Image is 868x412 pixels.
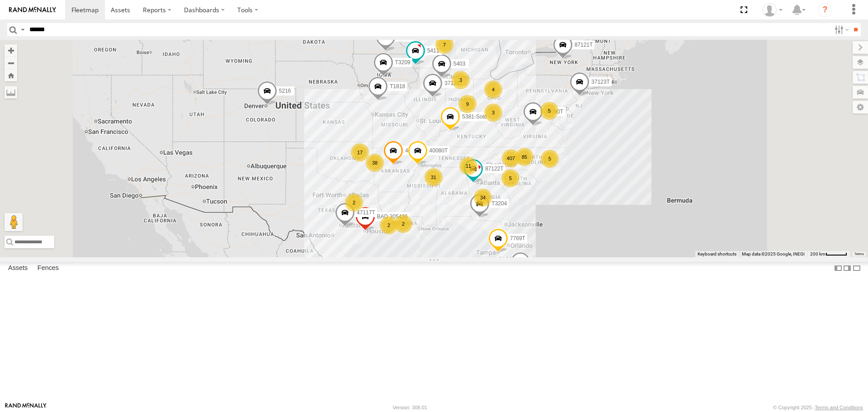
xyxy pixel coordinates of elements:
label: Hide Summary Table [852,262,861,275]
span: BAD 305436 [377,213,408,220]
span: 5216 [279,88,291,94]
span: 5403 [453,61,466,67]
label: Dock Summary Table to the Left [834,262,843,275]
div: Version: 308.01 [393,405,427,410]
div: 38 [366,154,384,172]
div: 9 [458,95,476,113]
div: 4 [484,81,502,99]
div: 2 [380,216,398,234]
span: 40032T [405,148,424,154]
div: 5 [540,102,558,120]
span: T1818 [390,84,405,90]
div: 5 [541,150,559,168]
span: 7769T [510,235,525,242]
button: Keyboard shortcuts [698,251,736,257]
label: Assets [4,262,32,275]
label: Fences [33,262,63,275]
div: 2 [345,194,363,212]
div: 2 [394,215,412,233]
label: Map Settings [853,101,868,114]
div: © Copyright 2025 - [773,405,863,410]
button: Map Scale: 200 km per 44 pixels [807,251,850,257]
button: Zoom Home [5,69,17,81]
button: Zoom out [5,57,17,69]
div: 31 [425,168,443,186]
i: ? [818,3,832,17]
div: 7 [435,36,453,54]
label: Dock Summary Table to the Right [843,262,852,275]
button: Zoom in [5,44,17,57]
a: Visit our Website [5,403,47,412]
div: 5 [501,169,519,187]
span: 47117T [357,209,375,216]
span: 40080T [429,148,448,154]
a: Terms and Conditions [815,405,863,410]
div: 3 [452,71,470,89]
a: Terms (opens in new tab) [854,252,864,256]
label: Search Query [19,23,26,36]
div: 407 [502,149,520,167]
span: 87121T [575,42,593,48]
div: 85 [515,148,533,166]
label: Search Filter Options [831,23,850,36]
div: 11 [459,157,477,175]
div: 34 [474,189,492,207]
span: 37135T [444,81,463,87]
span: T3204 [491,200,507,207]
div: 3 [484,104,502,122]
span: 87122T [485,166,504,172]
span: 5411 [427,47,439,54]
button: Drag Pegman onto the map to open Street View [5,213,23,231]
span: 5381-Sold [462,114,487,120]
div: 17 [351,143,369,161]
span: 200 km [810,251,826,256]
div: Darlene Carter [759,3,786,17]
img: rand-logo.svg [9,7,56,13]
span: 37123T [591,79,610,85]
span: T3209 [395,60,410,66]
span: Map data ©2025 Google, INEGI [742,251,805,256]
label: Measure [5,86,17,99]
